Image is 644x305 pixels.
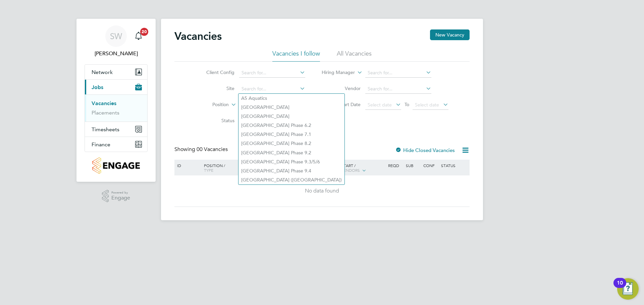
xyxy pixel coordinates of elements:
div: Conf [422,160,439,171]
li: Vacancies I follow [272,50,320,62]
label: Hide Closed Vacancies [395,147,455,153]
h2: Vacancies [174,29,222,43]
div: 10 [617,283,623,292]
a: Go to home page [85,157,148,174]
div: Position / [199,160,246,176]
label: Vendor [322,85,361,91]
input: Search for... [365,68,431,78]
li: All Vacancies [337,50,372,62]
span: Network [92,69,113,75]
span: Powered by [111,190,130,196]
div: Jobs [85,94,147,122]
span: Engage [111,195,130,201]
input: Search for... [365,84,431,94]
nav: Main navigation [76,19,156,182]
a: 20 [132,25,145,47]
span: Finance [92,141,110,148]
label: Position [190,101,229,108]
li: [GEOGRAPHIC_DATA] Phase 9.2 [238,148,344,157]
span: Jobs [92,84,103,90]
img: countryside-properties-logo-retina.png [92,157,140,174]
span: To [402,100,411,109]
div: ID [175,160,199,171]
li: [GEOGRAPHIC_DATA] Phase 9.4 [238,166,344,175]
a: Vacancies [92,100,116,106]
li: [GEOGRAPHIC_DATA] [238,103,344,112]
li: [GEOGRAPHIC_DATA] Phase 9.3/5/6 [238,157,344,166]
label: Hiring Manager [316,69,355,76]
label: Client Config [196,69,234,75]
span: 20 [140,28,148,36]
span: Select date [368,102,392,108]
div: Reqd [386,160,404,171]
button: Timesheets [85,122,147,137]
li: [GEOGRAPHIC_DATA] ([GEOGRAPHIC_DATA]) [238,175,344,184]
a: Placements [92,109,119,116]
li: [GEOGRAPHIC_DATA] Phase 7.1 [238,130,344,139]
span: Timesheets [92,126,119,133]
div: Status [439,160,469,171]
a: SW[PERSON_NAME] [85,25,148,58]
div: No data found [175,187,469,195]
span: SW [110,32,122,41]
span: Select date [415,102,439,108]
button: Jobs [85,80,147,94]
li: [GEOGRAPHIC_DATA] [238,112,344,121]
button: New Vacancy [430,29,470,40]
span: 00 Vacancies [197,146,228,153]
li: A5 Aquatics [238,94,344,103]
span: Type [204,167,213,173]
span: Vendors [341,167,360,173]
label: Site [196,85,234,91]
a: Powered byEngage [102,190,130,203]
button: Network [85,65,147,79]
li: [GEOGRAPHIC_DATA] Phase 8.2 [238,139,344,148]
button: Open Resource Center, 10 new notifications [617,278,639,300]
button: Finance [85,137,147,152]
input: Search for... [239,68,305,78]
li: [GEOGRAPHIC_DATA] Phase 6.2 [238,121,344,130]
input: Search for... [239,84,305,94]
span: Stephen Wilkins [85,50,148,58]
div: Showing [174,146,229,153]
div: Start / [339,160,386,176]
label: Status [196,118,234,124]
div: Sub [404,160,422,171]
